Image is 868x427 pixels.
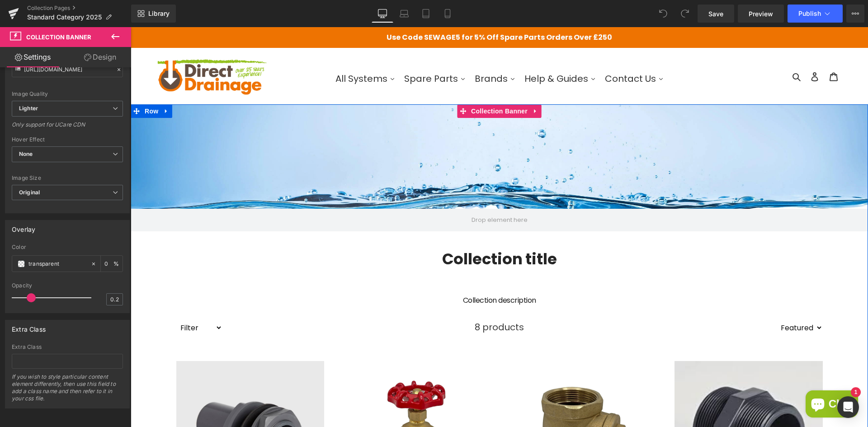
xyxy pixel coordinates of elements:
[67,47,133,67] a: Design
[12,282,123,289] div: Opacity
[393,5,415,23] a: Laptop
[372,5,393,23] a: Desktop
[12,91,123,97] div: Image Quality
[30,77,42,91] a: Expand / Collapse
[12,136,123,143] div: Hover Effect
[131,5,176,23] a: New Library
[28,259,86,269] input: Color
[37,267,701,280] div: Collection description
[205,45,257,58] span: All Systems
[12,373,123,408] div: If you wish to style particular content element differently, then use this field to add a class n...
[12,344,123,350] div: Extra Class
[200,40,269,58] a: All Systems
[389,40,470,58] a: Help & Guides
[37,222,701,241] h1: Collection title
[340,40,389,58] a: Brands
[12,77,30,91] span: Row
[470,40,538,58] a: Contact Us
[12,121,123,134] div: Only support for UCare CDN
[676,5,694,23] button: Redo
[415,5,437,23] a: Tablet
[437,5,458,23] a: Mobile
[708,9,723,19] span: Save
[19,189,40,196] b: Original
[846,5,864,23] button: More
[344,45,377,58] span: Brands
[788,5,843,23] button: Publish
[12,175,123,181] div: Image Size
[12,61,123,77] input: Link
[738,5,784,23] a: Preview
[672,363,730,393] inbox-online-store-chat: Shopify online store chat
[798,10,821,17] span: Publish
[274,45,327,58] span: Spare Parts
[474,45,525,58] span: Contact Us
[25,28,138,70] img: Direct Drainage
[394,45,458,58] span: Help & Guides
[12,244,123,250] div: Color
[399,77,411,91] a: Expand / Collapse
[749,9,773,19] span: Preview
[12,320,46,333] div: Extra Class
[27,14,102,21] span: Standard Category 2025
[19,105,38,112] b: Lighter
[269,40,340,58] a: Spare Parts
[19,150,33,157] b: None
[148,9,170,18] span: Library
[654,5,672,23] button: Undo
[27,5,131,12] a: Collection Pages
[837,396,859,418] div: Open Intercom Messenger
[26,33,91,41] span: Collection Banner
[338,77,399,91] span: Collection Banner
[101,256,123,272] div: %
[344,289,393,311] span: 8 products
[12,221,35,233] div: Overlay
